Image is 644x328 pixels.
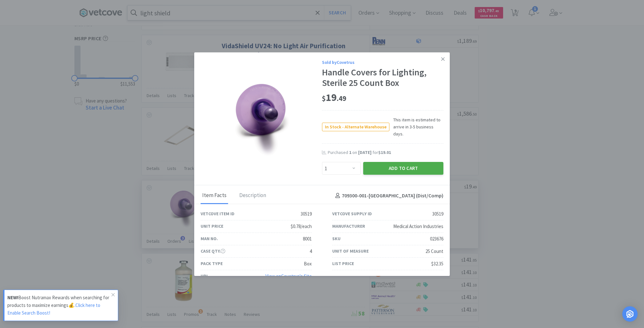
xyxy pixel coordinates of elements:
[322,123,389,131] span: In Stock - Alternate Warehouse
[363,162,443,175] button: Add to Cart
[322,67,443,88] div: Handle Covers for Lighting, Sterile 25 Count Box
[201,272,209,279] div: URL
[425,248,443,255] div: 25 Count
[332,248,369,255] div: Unit of Measure
[322,94,326,103] span: $
[227,77,296,156] img: 41d57903321b4f0ba6218d14166fd929_30519.png
[332,235,341,242] div: SKU
[337,94,346,103] span: . 49
[622,306,638,322] div: Open Intercom Messenger
[332,210,372,217] div: Vetcove Supply ID
[238,188,268,204] div: Description
[201,260,223,267] div: Pack Type
[291,223,312,230] div: $0.78/each
[389,116,443,138] span: This item is estimated to arrive in 3-5 business days.
[333,192,443,200] h4: 709300-001 - [GEOGRAPHIC_DATA] (Dist/Comp)
[201,210,234,217] div: Vetcove Item ID
[201,248,225,255] div: Case Qty.
[7,294,18,301] strong: NEW!
[3,290,118,321] a: NEW!Boost Nutramax Rewards when searching for products to maximize earnings💰.Click here to Enable...
[430,235,443,243] div: 023676
[332,260,354,267] div: List Price
[349,149,351,155] span: 1
[393,223,443,230] div: Medical Action Industries
[265,273,312,279] a: View onCovetrus's Site
[358,149,372,155] span: [DATE]
[310,248,312,255] div: 4
[328,149,443,156] div: Purchased on for
[201,235,218,242] div: Man No.
[431,260,443,268] div: $32.35
[301,210,312,218] div: 30519
[432,210,443,218] div: 30519
[378,149,391,155] span: $19.01
[303,235,312,243] div: 8001
[322,59,443,66] div: Sold by Covetrus
[201,223,223,230] div: Unit Price
[7,294,111,317] p: Boost Nutramax Rewards when searching for products to maximize earnings💰.
[304,260,312,268] div: Box
[322,91,346,104] span: 19
[332,223,365,230] div: Manufacturer
[201,188,228,204] div: Item Facts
